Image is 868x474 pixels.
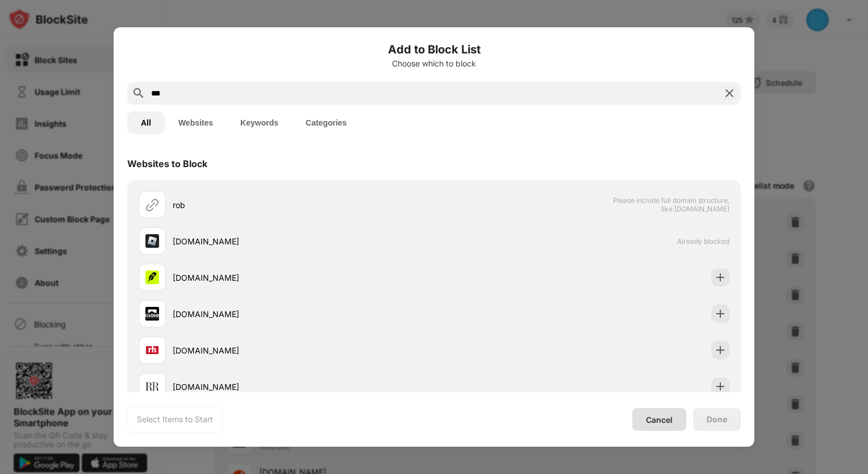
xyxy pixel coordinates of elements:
[173,199,434,211] div: rob
[173,381,434,393] div: [DOMAIN_NAME]
[677,237,729,246] span: Already blocked
[145,380,159,393] img: favicons
[145,234,159,248] img: favicons
[707,415,727,424] div: Done
[127,111,165,134] button: All
[292,111,360,134] button: Categories
[145,271,159,284] img: favicons
[173,308,434,320] div: [DOMAIN_NAME]
[165,111,227,134] button: Websites
[173,235,434,247] div: [DOMAIN_NAME]
[145,307,159,321] img: favicons
[127,59,741,68] div: Choose which to block
[145,343,159,357] img: favicons
[127,158,207,169] div: Websites to Block
[227,111,292,134] button: Keywords
[646,415,673,425] div: Cancel
[132,86,145,100] img: search.svg
[127,41,741,58] h6: Add to Block List
[145,198,159,211] img: url.svg
[173,272,434,284] div: [DOMAIN_NAME]
[612,196,729,213] span: Please include full domain structure, like [DOMAIN_NAME]
[137,414,213,425] div: Select Items to Start
[723,86,736,100] img: search-close
[173,344,434,356] div: [DOMAIN_NAME]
